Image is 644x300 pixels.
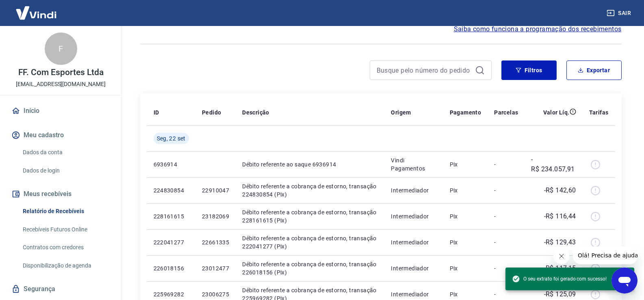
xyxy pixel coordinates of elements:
p: 225969282 [154,290,189,298]
p: Intermediador [391,186,436,194]
p: 226018156 [154,264,189,272]
p: Vindi Pagamentos [391,156,436,173]
p: 22910047 [202,186,229,194]
div: F [45,32,77,65]
p: Tarifas [589,108,609,117]
span: Seg, 22 set [157,134,186,142]
p: 224830854 [154,186,189,194]
iframe: Botão para abrir a janela de mensagens [611,268,637,294]
p: - [494,238,518,246]
p: Intermediador [391,212,436,220]
p: Pix [450,160,481,168]
p: 23006275 [202,290,229,298]
p: 222041277 [154,238,189,246]
button: Sair [605,6,634,21]
a: Segurança [10,280,112,298]
p: Débito referente a cobrança de estorno, transação 228161615 (Pix) [242,208,378,224]
a: Disponibilização de agenda [20,257,112,274]
p: Descrição [242,108,269,117]
button: Meus recebíveis [10,185,112,203]
button: Meu cadastro [10,126,112,144]
a: Saiba como funciona a programação dos recebimentos [454,24,622,34]
p: Pix [450,212,481,220]
p: Débito referente a cobrança de estorno, transação 222041277 (Pix) [242,234,378,250]
p: Pagamento [450,108,481,117]
img: Vindi [10,0,63,25]
p: Parcelas [494,108,518,117]
p: -R$ 116,44 [544,212,576,221]
p: - [494,264,518,272]
p: Débito referente a cobrança de estorno, transação 226018156 (Pix) [242,260,378,276]
p: - [494,212,518,220]
p: 228161615 [154,212,189,220]
a: Relatório de Recebíveis [20,203,112,220]
p: 22661335 [202,238,229,246]
iframe: Mensagem da empresa [573,246,637,264]
p: Pix [450,186,481,194]
p: -R$ 125,09 [544,289,576,299]
p: Origem [391,108,411,117]
p: - [494,290,518,298]
p: - [494,160,518,168]
p: Valor Líq. [543,108,570,117]
iframe: Fechar mensagem [553,248,570,264]
p: Débito referente a cobrança de estorno, transação 224830854 (Pix) [242,182,378,199]
a: Dados de login [20,162,112,179]
p: Intermediador [391,264,436,272]
button: Filtros [501,60,557,80]
p: 6936914 [154,160,189,168]
p: Pix [450,264,481,272]
p: Pedido [202,108,221,117]
p: -R$ 142,60 [544,186,576,195]
p: -R$ 117,15 [544,263,576,273]
p: 23182069 [202,212,229,220]
button: Exportar [566,60,622,80]
p: FF. Com Esportes Ltda [18,68,104,77]
p: Intermediador [391,290,436,298]
p: Pix [450,290,481,298]
p: ID [154,108,159,117]
a: Contratos com credores [20,239,112,256]
a: Recebíveis Futuros Online [20,221,112,238]
p: - [494,186,518,194]
p: -R$ 129,43 [544,237,576,247]
p: Pix [450,238,481,246]
p: [EMAIL_ADDRESS][DOMAIN_NAME] [16,80,106,88]
a: Início [10,102,112,120]
span: Olá! Precisa de ajuda? [5,6,68,12]
p: 23012477 [202,264,229,272]
a: Dados da conta [20,144,112,161]
input: Busque pelo número do pedido [377,64,472,76]
p: Débito referente ao saque 6936914 [242,160,378,168]
span: O seu extrato foi gerado com sucesso! [512,275,607,283]
p: Intermediador [391,238,436,246]
p: -R$ 234.057,91 [531,155,576,174]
